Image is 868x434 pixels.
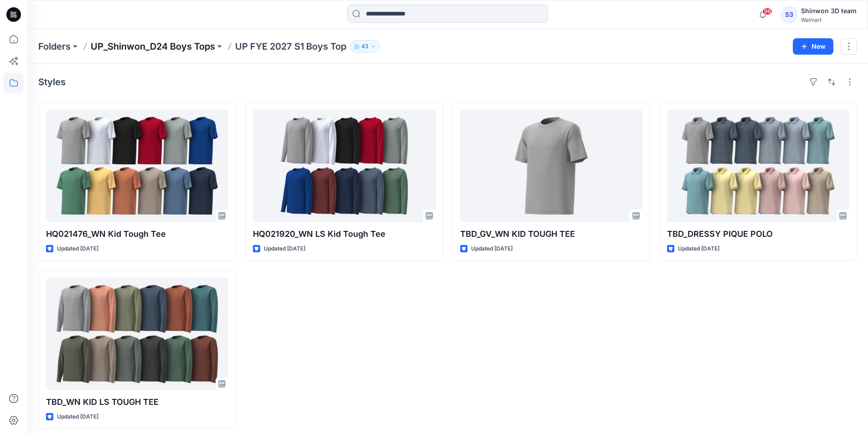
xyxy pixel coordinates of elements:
a: HQ021920_WN LS Kid Tough Tee [253,110,435,222]
p: HQ021476_WN Kid Tough Tee [46,228,228,240]
p: TBD_WN KID LS TOUGH TEE [46,396,228,408]
p: Updated [DATE] [57,412,98,422]
a: TBD_DRESSY PIQUE POLO [667,110,849,222]
a: TBD_WN KID LS TOUGH TEE [46,278,228,390]
button: 43 [350,40,380,53]
p: TBD_GV_WN KID TOUGH TEE [460,228,642,240]
a: HQ021476_WN Kid Tough Tee [46,110,228,222]
div: Walmart [801,16,857,23]
button: New [793,38,833,55]
p: 43 [361,41,369,51]
div: Shinwon 3D team [801,5,857,16]
span: 96 [762,8,772,15]
p: Updated [DATE] [471,244,513,254]
p: HQ021920_WN LS Kid Tough Tee [253,228,435,240]
a: Folders [38,40,71,53]
p: Updated [DATE] [57,244,98,254]
h4: Styles [38,77,66,87]
p: Updated [DATE] [264,244,305,254]
p: UP FYE 2027 S1 Boys Top [235,40,346,53]
div: S3 [781,6,797,23]
a: TBD_GV_WN KID TOUGH TEE [460,110,642,222]
a: UP_Shinwon_D24 Boys Tops [91,40,215,53]
p: Updated [DATE] [678,244,719,254]
p: TBD_DRESSY PIQUE POLO [667,228,849,240]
